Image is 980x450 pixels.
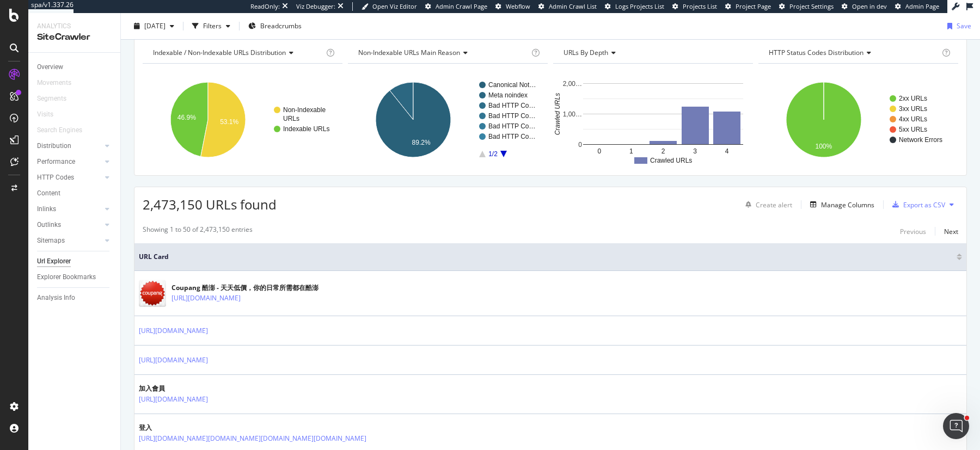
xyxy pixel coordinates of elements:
button: Filters [188,17,235,35]
text: 1,00… [563,110,582,118]
a: Admin Crawl List [538,2,597,11]
button: Previous [900,225,926,238]
div: Segments [37,93,66,104]
a: Sitemaps [37,235,102,246]
span: Projects List [683,2,717,10]
a: Project Page [725,2,771,11]
button: Export as CSV [888,196,945,213]
a: Webflow [495,2,530,11]
span: URLs by Depth [563,48,608,57]
a: Project Settings [779,2,834,11]
text: Network Errors [899,136,942,144]
a: Explorer Bookmarks [37,272,113,283]
div: Previous [900,227,926,236]
div: Visits [37,109,53,120]
a: [URL][DOMAIN_NAME] [139,394,208,405]
div: A chart. [758,72,958,167]
div: Explorer Bookmarks [37,272,96,283]
div: Distribution [37,140,71,152]
a: Movements [37,77,82,89]
span: Admin Crawl Page [436,2,487,10]
span: Indexable / Non-Indexable URLs distribution [153,48,286,57]
text: Bad HTTP Co… [488,133,535,140]
div: Save [957,21,971,30]
text: 0 [597,147,601,155]
div: Coupang 酷澎 - 天天低價，你的日常所需都在酷澎 [171,283,318,293]
text: 3xx URLs [899,105,927,113]
a: Overview [37,61,113,73]
a: [URL][DOMAIN_NAME] [171,293,241,304]
div: Next [944,227,958,236]
span: Admin Crawl List [549,2,597,10]
button: Breadcrumbs [244,17,306,35]
h4: Non-Indexable URLs Main Reason [356,44,529,61]
span: Breadcrumbs [260,21,302,30]
text: Non-Indexable [283,106,326,114]
a: Projects List [672,2,717,11]
div: Performance [37,156,75,168]
div: Manage Columns [821,200,874,209]
a: Search Engines [37,125,93,136]
div: HTTP Codes [37,172,74,183]
text: Bad HTTP Co… [488,122,535,130]
div: Outlinks [37,219,61,231]
span: 2025 Jul. 13th [144,21,166,30]
a: HTTP Codes [37,172,102,183]
text: 89.2% [412,139,431,146]
svg: A chart. [348,72,548,167]
div: Export as CSV [903,200,945,209]
a: Url Explorer [37,256,113,267]
text: Crawled URLs [650,157,692,164]
div: ReadOnly: [250,2,280,11]
h4: HTTP Status Codes Distribution [767,44,940,61]
text: URLs [283,115,299,122]
span: URL Card [139,252,954,262]
text: 5xx URLs [899,126,927,133]
text: 2 [661,147,665,155]
div: Movements [37,77,71,89]
div: Filters [203,21,222,30]
text: Meta noindex [488,91,528,99]
img: main image [139,280,166,307]
text: 4 [725,147,729,155]
span: Non-Indexable URLs Main Reason [358,48,460,57]
div: Url Explorer [37,256,71,267]
button: [DATE] [130,17,179,35]
span: Logs Projects List [615,2,664,10]
text: 3 [693,147,697,155]
a: Segments [37,93,77,104]
span: Admin Page [905,2,939,10]
text: 2,00… [563,80,582,88]
a: [URL][DOMAIN_NAME] [139,355,208,366]
button: Next [944,225,958,238]
text: 46.9% [177,114,196,121]
text: Indexable URLs [283,125,329,133]
text: 2xx URLs [899,95,927,102]
text: 0 [578,141,582,149]
text: 100% [816,143,832,150]
a: Outlinks [37,219,102,231]
div: A chart. [143,72,342,167]
a: Logs Projects List [605,2,664,11]
div: SiteCrawler [37,31,112,44]
svg: A chart. [553,72,753,167]
button: Manage Columns [806,198,874,211]
div: Viz Debugger: [296,2,335,11]
text: Crawled URLs [554,93,561,135]
a: Distribution [37,140,102,152]
text: 1/2 [488,150,498,158]
a: Admin Crawl Page [425,2,487,11]
span: Open in dev [852,2,887,10]
a: Open in dev [842,2,887,11]
iframe: Intercom live chat [943,413,969,439]
a: Performance [37,156,102,168]
div: Search Engines [37,125,82,136]
div: Showing 1 to 50 of 2,473,150 entries [143,225,253,238]
div: 加入會員 [139,384,243,393]
div: Inlinks [37,204,56,215]
div: Content [37,188,60,199]
text: Canonical Not… [488,81,536,89]
a: [URL][DOMAIN_NAME][DOMAIN_NAME][DOMAIN_NAME][DOMAIN_NAME] [139,433,366,444]
div: Analytics [37,22,112,31]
